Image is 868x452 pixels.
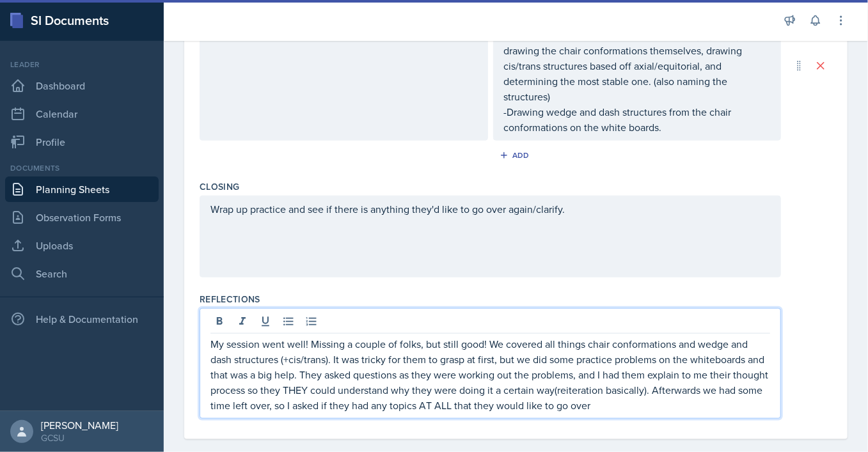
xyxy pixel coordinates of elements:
[5,129,159,155] a: Profile
[41,419,118,432] div: [PERSON_NAME]
[5,261,159,286] a: Search
[5,73,159,98] a: Dashboard
[5,59,159,70] div: Leader
[504,27,771,104] p: -Do practice problems on the white boards (together) on drawing the chair conformations themselve...
[495,146,537,165] button: Add
[504,104,771,135] p: -Drawing wedge and dash structures from the chair conformations on the white boards.
[502,150,530,160] div: Add
[200,293,260,306] label: Reflections
[5,176,159,202] a: Planning Sheets
[210,201,770,217] p: Wrap up practice and see if there is anything they'd like to go over again/clarify.
[210,336,770,413] p: My session went well! Missing a couple of folks, but still good! We covered all things chair conf...
[41,432,118,444] div: GCSU
[5,205,159,230] a: Observation Forms
[5,162,159,174] div: Documents
[5,233,159,258] a: Uploads
[200,180,239,193] label: Closing
[5,306,159,332] div: Help & Documentation
[5,101,159,127] a: Calendar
